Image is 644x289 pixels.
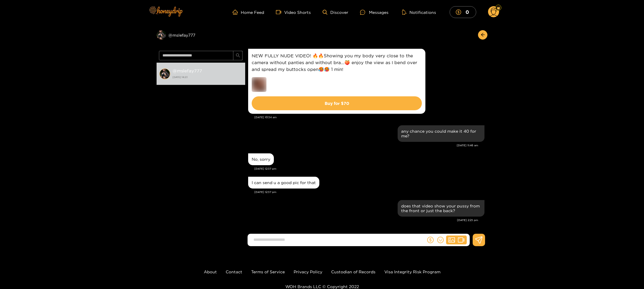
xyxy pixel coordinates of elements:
div: Sep. 22, 2:23 pm [398,200,484,217]
a: About [204,269,217,274]
div: No, sorry [252,157,270,162]
a: Video Shorts [276,9,311,15]
span: search [236,53,240,58]
span: dollar [456,9,464,15]
span: video-camera [458,237,464,243]
strong: @ mslefay777 [173,68,202,73]
button: picturevideo-camera [446,236,467,244]
a: Privacy Policy [294,269,322,274]
a: Custodian of Records [331,269,375,274]
a: Terms of Service [251,269,285,274]
button: dollar [426,236,435,244]
div: [DATE] 12:37 pm [254,190,484,194]
div: @mslefay777 [157,30,245,40]
a: Visa Integrity Risk Program [384,269,440,274]
div: I can send u a good pic for that [252,180,316,185]
button: Buy for $70 [252,96,422,110]
button: search [233,51,243,60]
button: arrow-left [478,30,487,40]
div: Sep. 22, 12:37 pm [248,153,274,165]
img: conversation [160,69,170,79]
span: video-camera [276,9,284,15]
a: Discover [323,10,348,15]
span: home [232,9,241,15]
a: Home Feed [232,9,264,15]
div: [DATE] 11:46 am [248,143,478,147]
a: Contact [226,269,242,274]
button: Notifications [400,9,438,15]
span: picture [448,237,455,243]
div: [DATE] 2:23 pm [248,218,478,222]
span: smile [437,237,444,243]
button: 0 [450,6,476,18]
img: Fan Level [497,6,500,10]
img: preview [252,77,266,92]
div: [DATE] 12:37 pm [254,167,484,171]
div: Sep. 22, 10:34 am [248,49,425,114]
span: dollar [427,237,434,243]
div: any chance you could make it 40 for me? [401,129,481,138]
div: Sep. 22, 11:46 am [398,125,484,142]
p: NEW FULLY NUDE VIDEO! 🔥🔥Showing you my body very close to the camera without panties and without ... [252,52,422,73]
div: [DATE] 10:34 am [254,115,484,119]
mark: 0 [465,9,470,15]
span: arrow-left [481,33,485,38]
strong: [DATE] 14:23 [173,74,242,80]
div: Messages [360,9,388,16]
div: does that video show your pussy from the front or just the back? [401,204,481,213]
div: Sep. 22, 12:37 pm [248,177,319,189]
